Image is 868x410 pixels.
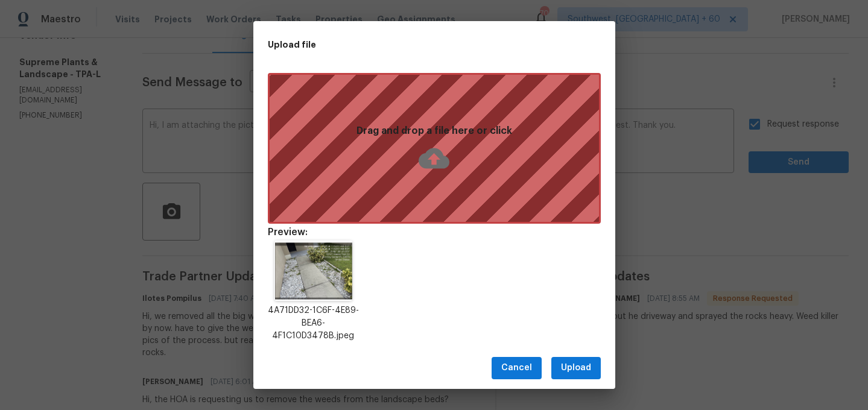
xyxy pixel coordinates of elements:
p: Drag and drop a file here or click [270,125,599,137]
p: 4A71DD32-1C6F-4E89-BEA6-4F1C10D3478B.jpeg [268,304,360,342]
span: Upload [561,361,591,376]
button: Cancel [492,357,542,379]
h2: Upload file [268,38,546,51]
button: Upload [551,357,601,379]
img: 2Q== [274,241,352,301]
span: Cancel [501,361,532,376]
